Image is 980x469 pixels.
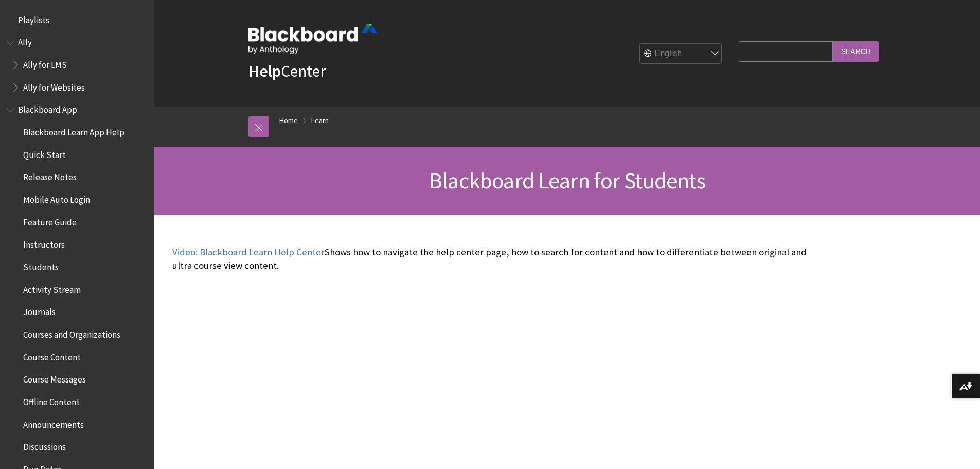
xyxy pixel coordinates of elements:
span: Ally for Websites [23,79,85,93]
span: Quick Start [23,146,66,160]
p: Shows how to navigate the help center page, how to search for content and how to differentiate be... [172,246,810,272]
img: Blackboard by Anthology [248,24,377,54]
span: Discussions [23,438,66,452]
span: Courses and Organizations [23,326,120,340]
a: HelpCenter [248,61,326,81]
span: Mobile Auto Login [23,191,90,205]
input: Search [833,41,879,61]
span: Instructors [23,236,65,250]
span: Release Notes [23,169,77,183]
span: Ally [18,34,32,48]
span: Blackboard Learn for Students [429,166,705,195]
span: Course Content [23,349,81,362]
span: Offline Content [23,393,80,407]
span: Students [23,258,59,272]
span: Ally for LMS [23,56,67,70]
strong: Help [248,61,281,81]
span: Blackboard Learn App Help [23,124,124,137]
a: Home [279,114,298,127]
nav: Book outline for Playlists [6,11,148,29]
a: Learn [311,114,329,127]
span: Playlists [18,11,49,25]
select: Site Language Selector [640,44,722,64]
span: Journals [23,304,56,318]
span: Blackboard App [18,101,77,115]
span: Course Messages [23,371,86,385]
nav: Book outline for Anthology Ally Help [6,34,148,96]
span: Activity Stream [23,281,81,295]
span: Feature Guide [23,214,77,228]
span: Announcements [23,416,84,430]
a: Video: Blackboard Learn Help Center [172,246,325,258]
